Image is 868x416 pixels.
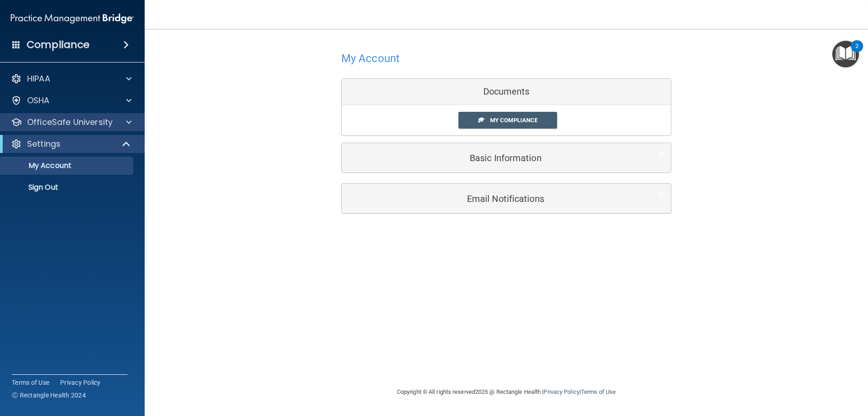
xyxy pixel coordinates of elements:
h4: My Account [341,53,400,64]
a: Terms of Use [12,378,49,387]
a: OfficeSafe University [11,117,132,128]
span: Ⓒ Rectangle Health 2024 [12,391,86,400]
h5: Basic Information [349,153,637,163]
a: Privacy Policy [543,388,579,395]
a: Email Notifications [349,188,664,209]
p: HIPAA [27,73,50,84]
p: Sign Out [6,183,129,192]
p: OfficeSafe University [27,117,113,128]
button: Open Resource Center, 2 new notifications [832,41,859,67]
p: Settings [27,139,61,149]
img: PMB logo [11,10,134,28]
a: OSHA [11,95,132,106]
div: Documents [342,79,671,105]
p: OSHA [27,95,50,106]
p: My Account [6,161,129,170]
a: HIPAA [11,73,132,84]
h4: Compliance [27,38,90,51]
div: Copyright © All rights reserved 2025 @ Rectangle Health | | [341,378,671,406]
span: My Compliance [490,117,538,124]
h5: Email Notifications [349,194,637,204]
a: Privacy Policy [60,378,101,387]
a: Settings [11,139,131,149]
a: Basic Information [349,148,664,168]
div: 2 [855,46,859,58]
iframe: Drift Widget Chat Controller [712,352,857,388]
a: Terms of Use [581,388,616,395]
